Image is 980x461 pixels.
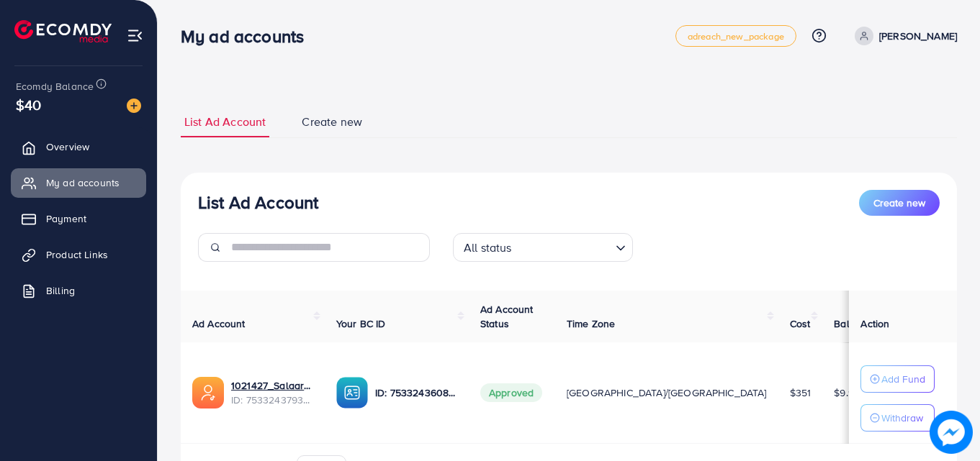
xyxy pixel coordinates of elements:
span: List Ad Account [184,114,266,130]
span: My ad accounts [46,175,120,190]
span: adreach_new_package [688,32,784,41]
a: [PERSON_NAME] [849,27,957,45]
div: <span class='underline'>1021427_Salaar_1753970024723</span></br>7533243793269768193 [231,378,313,408]
a: Payment [11,204,146,233]
span: Overview [46,140,89,154]
img: ic-ads-acc.e4c84228.svg [192,377,224,408]
img: image [127,99,141,113]
span: $9.99 [834,385,860,400]
span: All status [461,237,515,258]
span: Payment [46,211,86,226]
span: ID: 7533243793269768193 [231,393,313,407]
p: [PERSON_NAME] [879,27,957,45]
span: $40 [16,94,41,115]
span: Cost [790,316,811,331]
span: Time Zone [567,316,615,331]
img: image [930,411,973,454]
p: ID: 7533243608732893201 [375,384,457,401]
a: adreach_new_package [675,25,796,47]
h3: My ad accounts [181,26,315,47]
button: Add Fund [860,365,935,393]
a: Product Links [11,240,146,269]
span: Balance [834,316,872,331]
img: logo [14,20,112,42]
span: Ad Account [192,316,246,331]
input: Search for option [516,234,610,258]
span: $351 [790,385,812,400]
span: Your BC ID [336,316,386,331]
span: Ecomdy Balance [16,79,94,93]
a: My ad accounts [11,168,146,197]
a: 1021427_Salaar_1753970024723 [231,378,313,393]
p: Add Fund [881,370,925,388]
button: Create new [859,190,940,216]
span: Create new [873,196,925,210]
h3: List Ad Account [198,192,318,213]
button: Withdraw [860,404,935,432]
p: Withdraw [881,409,923,426]
a: Billing [11,276,146,305]
img: ic-ba-acc.ded83a64.svg [336,377,368,408]
span: Billing [46,283,75,298]
span: Action [860,316,889,331]
span: [GEOGRAPHIC_DATA]/[GEOGRAPHIC_DATA] [567,385,767,400]
img: menu [127,27,143,44]
span: Create new [302,114,362,130]
div: Search for option [453,233,633,262]
span: Approved [480,383,542,402]
span: Ad Account Status [480,302,534,331]
a: Overview [11,132,146,161]
span: Product Links [46,247,108,262]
